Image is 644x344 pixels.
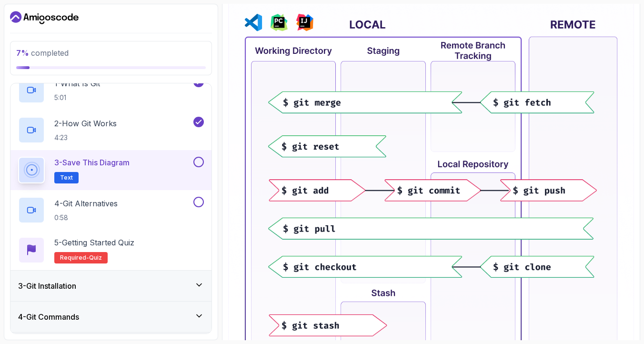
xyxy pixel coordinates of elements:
[54,93,100,102] p: 5:01
[18,280,76,292] h3: 3 - Git Installation
[54,237,134,248] p: 5 - Getting Started Quiz
[60,254,89,262] span: Required-
[10,271,211,301] button: 3-Git Installation
[16,48,29,58] span: 7 %
[54,157,130,168] p: 3 - Save this diagram
[18,157,204,183] button: 3-Save this diagramText
[10,10,79,25] a: Dashboard
[16,48,69,58] span: completed
[54,213,118,223] p: 0:58
[54,118,117,129] p: 2 - How Git Works
[18,311,79,323] h3: 4 - Git Commands
[60,174,73,182] span: Text
[54,78,100,89] p: 1 - What Is Git
[54,133,117,142] p: 4:23
[18,197,204,223] button: 4-Git Alternatives0:58
[18,77,204,103] button: 1-What Is Git5:01
[18,237,204,263] button: 5-Getting Started QuizRequired-quiz
[18,117,204,143] button: 2-How Git Works4:23
[10,302,211,332] button: 4-Git Commands
[89,254,102,262] span: quiz
[54,198,118,209] p: 4 - Git Alternatives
